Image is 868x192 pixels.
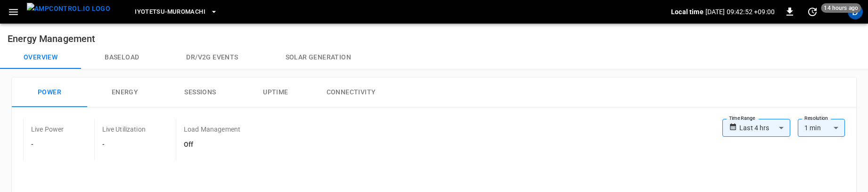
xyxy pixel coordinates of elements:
[729,115,755,122] label: Time Range
[184,140,240,150] h6: Off
[805,4,820,19] button: set refresh interval
[238,77,313,108] button: Uptime
[671,7,704,17] p: Local time
[804,115,828,122] label: Resolution
[163,77,238,108] button: Sessions
[31,140,64,150] h6: -
[135,7,205,17] span: Iyotetsu-Muromachi
[81,46,163,69] button: Baseload
[184,125,240,134] p: Load Management
[102,125,146,134] p: Live Utilization
[163,46,262,69] button: Dr/V2G events
[87,77,163,108] button: Energy
[131,3,221,21] button: Iyotetsu-Muromachi
[313,77,389,108] button: Connectivity
[12,77,87,108] button: Power
[27,3,110,15] img: ampcontrol.io logo
[739,119,790,137] div: Last 4 hrs
[821,3,861,13] span: 14 hours ago
[705,7,775,17] p: [DATE] 09:42:52 +09:00
[798,119,845,137] div: 1 min
[31,125,64,134] p: Live Power
[102,140,146,150] h6: -
[262,46,375,69] button: Solar generation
